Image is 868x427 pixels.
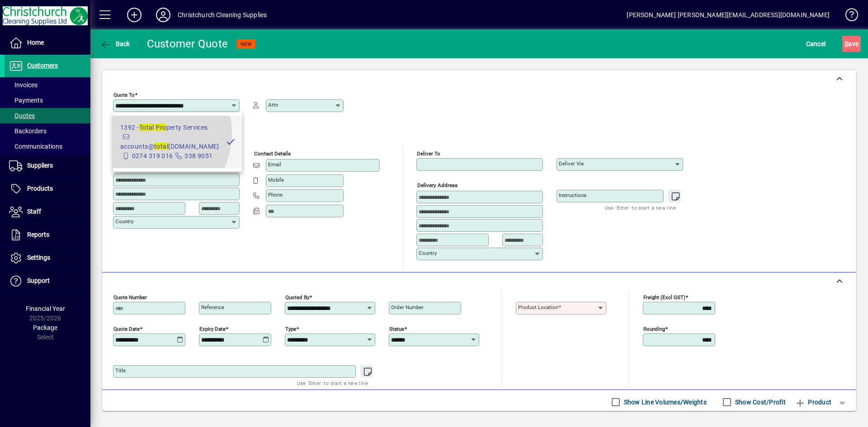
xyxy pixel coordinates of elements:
button: Back [98,36,132,52]
a: Reports [5,224,90,246]
mat-label: Instructions [559,192,586,198]
mat-hint: Use 'Enter' to start a new line [297,378,368,388]
mat-label: Country [115,218,133,225]
mat-label: Type [285,325,296,332]
span: S [844,40,848,47]
a: Invoices [5,77,90,93]
div: Customer Quote [147,37,228,51]
span: ave [844,37,859,51]
a: Staff [5,201,90,223]
mat-label: Deliver To [417,150,440,157]
div: Christchurch Cleaning Supplies [178,8,267,22]
app-page-header-button: Back [90,36,140,52]
span: Reports [27,231,49,238]
mat-label: Email [268,161,281,168]
span: Back [100,40,130,47]
div: [PERSON_NAME] [PERSON_NAME][EMAIL_ADDRESS][DOMAIN_NAME] [627,8,830,22]
a: Support [5,270,90,292]
mat-label: Reference [201,304,224,310]
mat-hint: Use 'Enter' to start a new line [605,202,676,213]
button: Save [842,36,861,52]
span: Communications [9,143,62,150]
label: Show Line Volumes/Weights [622,398,707,407]
mat-label: Status [389,325,404,332]
button: Add [120,7,149,23]
button: Product [790,394,836,410]
span: Payments [9,97,43,104]
button: Profile [149,7,178,23]
button: Cancel [804,36,828,52]
mat-label: Rounding [643,325,665,332]
mat-label: Mobile [268,177,284,183]
a: Products [5,178,90,200]
a: Backorders [5,123,90,139]
span: NEW [241,41,252,47]
a: Home [5,32,90,54]
mat-label: Quote number [113,294,147,300]
span: Financial Year [26,305,65,312]
span: Settings [27,254,50,261]
span: Invoices [9,81,38,89]
mat-label: Quote date [113,325,140,332]
mat-label: Quoted by [285,294,309,300]
mat-label: Title [115,367,126,374]
button: Copy to Delivery address [227,144,242,158]
span: Backorders [9,127,47,135]
a: Settings [5,247,90,269]
a: Knowledge Base [839,2,857,31]
a: Communications [5,139,90,154]
mat-label: Order number [391,304,424,310]
span: Staff [27,208,41,215]
span: Quotes [9,112,35,119]
label: Show Cost/Profit [733,398,786,407]
mat-label: Expiry date [199,325,226,332]
a: Suppliers [5,155,90,177]
span: Package [33,324,57,331]
mat-label: Product location [518,304,558,310]
span: Suppliers [27,162,53,169]
mat-label: Quote To [113,92,135,98]
mat-label: Freight (excl GST) [643,294,685,300]
mat-label: Phone [268,192,283,198]
span: Product [795,395,831,409]
mat-label: Country [419,250,437,256]
mat-label: Deliver via [559,160,584,167]
span: Cancel [806,37,826,51]
span: Products [27,185,53,192]
span: Customers [27,62,58,69]
span: Home [27,39,44,46]
span: Support [27,277,50,284]
a: Payments [5,93,90,108]
mat-label: Attn [268,102,278,108]
a: Quotes [5,108,90,123]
